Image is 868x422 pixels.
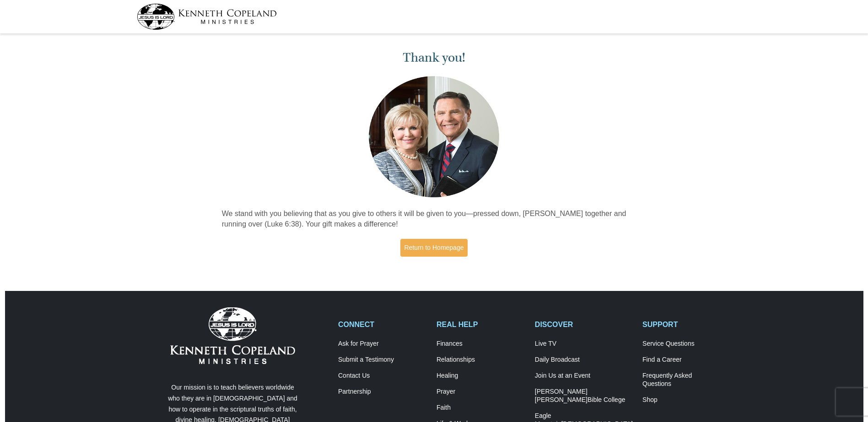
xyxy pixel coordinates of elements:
a: Frequently AskedQuestions [642,372,731,388]
a: Service Questions [642,340,731,348]
a: Relationships [437,356,525,364]
a: Ask for Prayer [338,340,427,348]
a: Return to Homepage [400,239,468,257]
img: Kenneth and Gloria [367,74,501,200]
h2: DISCOVER [535,320,633,329]
a: Healing [437,372,525,380]
p: We stand with you believing that as you give to others it will be given to you—pressed down, [PER... [222,209,647,230]
a: Live TV [535,340,633,348]
span: Bible College [588,396,625,403]
a: Submit a Testimony [338,356,427,364]
a: Faith [437,404,525,412]
a: Prayer [437,388,525,396]
h1: Thank you! [222,50,647,65]
a: Partnership [338,388,427,396]
img: Kenneth Copeland Ministries [170,307,295,364]
a: Finances [437,340,525,348]
a: [PERSON_NAME] [PERSON_NAME]Bible College [535,388,633,404]
a: Daily Broadcast [535,356,633,364]
a: Contact Us [338,372,427,380]
img: kcm-header-logo.svg [137,4,277,30]
a: Find a Career [642,356,731,364]
a: Join Us at an Event [535,372,633,380]
h2: SUPPORT [642,320,731,329]
h2: REAL HELP [437,320,525,329]
h2: CONNECT [338,320,427,329]
a: Shop [642,396,731,404]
